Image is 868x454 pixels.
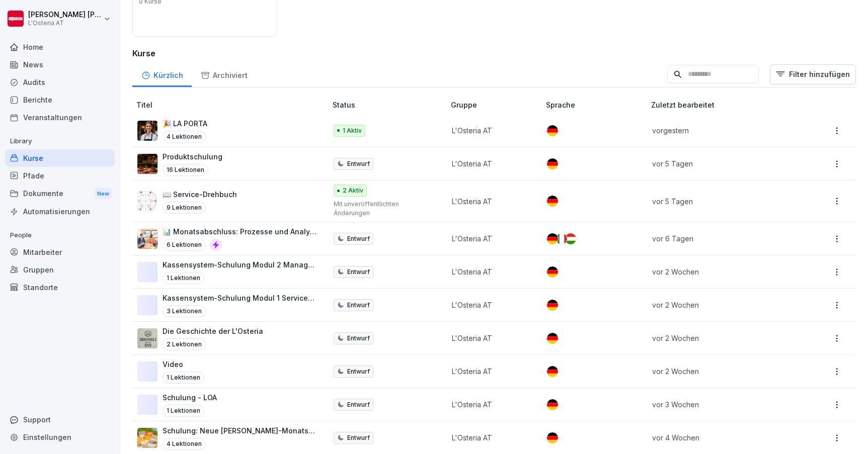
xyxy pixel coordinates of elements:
[347,433,370,442] p: Entwurf
[652,266,792,277] p: vor 2 Wochen
[5,167,115,185] a: Pfade
[5,185,115,203] a: DokumenteNew
[343,126,362,135] p: 1 Aktiv
[547,432,558,443] img: de.svg
[452,233,530,244] p: L'Osteria AT
[137,154,157,174] img: evvqdvc6cco3qg0pkrazofoz.png
[452,366,530,377] p: L'Osteria AT
[452,266,530,277] p: L'Osteria AT
[163,305,206,317] p: 3 Lektionen
[163,202,206,214] p: 9 Lektionen
[5,203,115,220] a: Automatisierungen
[163,438,206,450] p: 4 Lektionen
[347,234,370,243] p: Entwurf
[343,186,363,195] p: 2 Aktiv
[5,185,115,203] div: Dokumente
[5,279,115,296] a: Standorte
[5,149,115,167] a: Kurse
[547,366,558,377] img: de.svg
[5,109,115,126] a: Veranstaltungen
[651,100,804,110] p: Zuletzt bearbeitet
[556,233,567,244] img: it.svg
[652,125,792,136] p: vorgestern
[163,359,204,370] p: Video
[95,188,112,200] div: New
[137,428,157,448] img: w9ypthzlb1aks5381owlpmly.png
[5,73,115,91] a: Audits
[565,233,576,244] img: hu.svg
[5,243,115,261] div: Mitarbeiter
[163,338,206,350] p: 2 Lektionen
[163,372,204,384] p: 1 Lektionen
[452,158,530,169] p: L'Osteria AT
[192,61,256,87] a: Archiviert
[5,56,115,73] a: News
[5,261,115,279] div: Gruppen
[137,191,157,211] img: s7kfju4z3dimd9qxoiv1fg80.png
[132,61,192,87] a: Kürzlich
[547,196,558,207] img: de.svg
[163,405,204,417] p: 1 Lektionen
[770,64,856,84] button: Filter hinzufügen
[547,233,558,244] img: de.svg
[347,400,370,409] p: Entwurf
[652,366,792,377] p: vor 2 Wochen
[163,259,317,270] p: Kassensystem-Schulung Modul 2 Management
[136,100,329,110] p: Titel
[652,233,792,244] p: vor 6 Tagen
[452,196,530,207] p: L'Osteria AT
[547,399,558,410] img: de.svg
[546,100,647,110] p: Sprache
[5,133,115,149] p: Library
[452,125,530,136] p: L'Osteria AT
[163,425,317,436] p: Schulung: Neue [PERSON_NAME]-Monatskartenprodukte
[163,131,206,143] p: 4 Lektionen
[163,272,204,284] p: 1 Lektionen
[652,333,792,343] p: vor 2 Wochen
[652,158,792,169] p: vor 5 Tagen
[163,239,206,251] p: 6 Lektionen
[547,125,558,136] img: de.svg
[547,300,558,311] img: de.svg
[652,432,792,443] p: vor 4 Wochen
[547,158,558,169] img: de.svg
[163,164,208,176] p: 16 Lektionen
[5,428,115,446] a: Einstellungen
[28,20,102,27] p: L'Osteria AT
[137,121,157,141] img: gildg6d9tgvhimvy0yxdwxtc.png
[452,399,530,410] p: L'Osteria AT
[347,367,370,376] p: Entwurf
[163,392,217,403] p: Schulung - LOA
[652,399,792,410] p: vor 3 Wochen
[137,328,157,348] img: yujp0c7ahwfpxqtsxyqiid1h.png
[28,11,102,19] p: [PERSON_NAME] [PERSON_NAME]
[347,301,370,310] p: Entwurf
[5,227,115,243] p: People
[5,411,115,428] div: Support
[163,118,207,129] p: 🎉 LA PORTA
[452,432,530,443] p: L'Osteria AT
[5,38,115,56] a: Home
[163,226,317,237] p: 📊 Monatsabschluss: Prozesse und Analysen
[452,333,530,343] p: L'Osteria AT
[347,267,370,277] p: Entwurf
[163,293,317,303] p: Kassensystem-Schulung Modul 1 Servicekräfte
[547,333,558,344] img: de.svg
[334,200,435,218] p: Mit unveröffentlichten Änderungen
[5,91,115,109] a: Berichte
[547,266,558,278] img: de.svg
[451,100,542,110] p: Gruppe
[163,151,222,162] p: Produktschulung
